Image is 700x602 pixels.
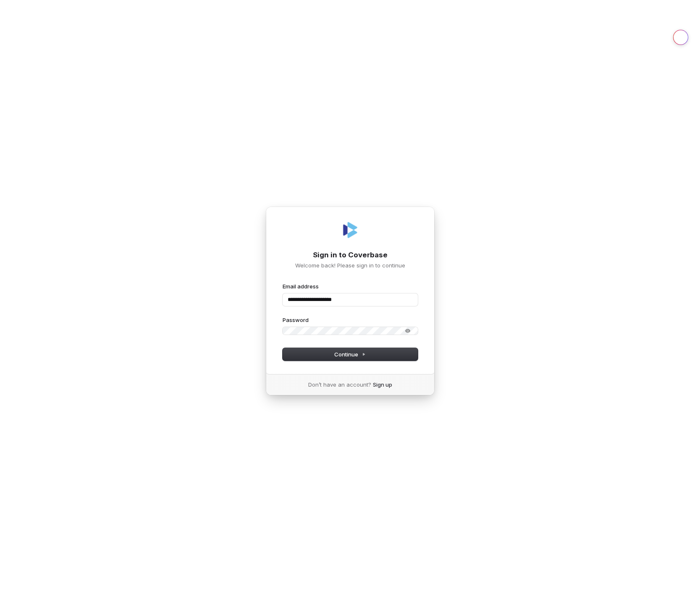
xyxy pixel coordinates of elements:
[399,326,416,336] button: Show password
[283,316,309,324] label: Password
[340,220,360,240] img: Coverbase
[283,262,418,269] p: Welcome back! Please sign in to continue
[373,381,392,388] a: Sign up
[283,250,418,260] h1: Sign in to Coverbase
[283,348,418,361] button: Continue
[334,351,366,358] span: Continue
[308,381,371,388] span: Don’t have an account?
[283,283,319,290] label: Email address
